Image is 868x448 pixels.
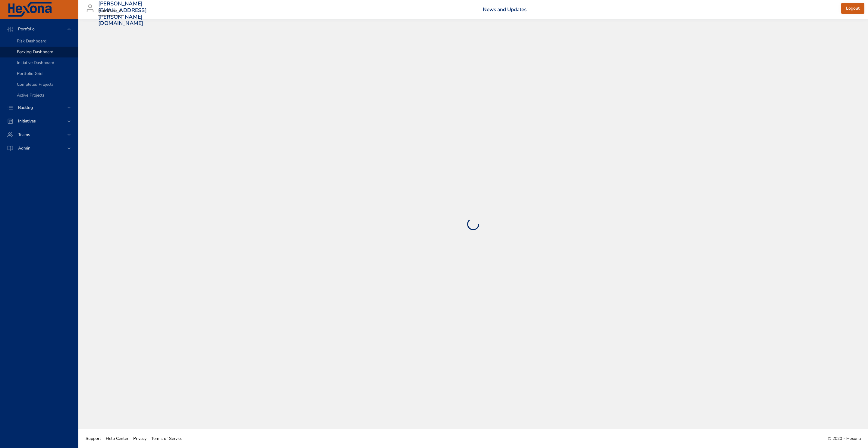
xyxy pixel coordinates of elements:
a: Privacy [131,432,149,445]
span: Initiatives [13,118,41,124]
h3: [PERSON_NAME][EMAIL_ADDRESS][PERSON_NAME][DOMAIN_NAME] [98,1,147,26]
a: Support [83,432,103,445]
a: Help Center [103,432,131,445]
span: Teams [13,132,35,137]
div: Raintree [98,6,124,16]
span: Logout [846,5,860,12]
span: Risk Dashboard [17,38,46,44]
span: Backlog Dashboard [17,49,53,55]
span: Active Projects [17,92,45,98]
span: Support [86,436,101,441]
span: Backlog [13,105,38,110]
span: Help Center [106,436,128,441]
span: Initiative Dashboard [17,60,54,66]
button: Logout [841,3,864,14]
img: Hexona [7,2,52,17]
span: Privacy [133,436,146,441]
span: © 2020 - Hexona [828,436,861,441]
span: Admin [13,145,35,151]
span: Portfolio [13,26,39,32]
span: Portfolio Grid [17,71,42,76]
span: Terms of Service [151,436,182,441]
a: News and Updates [483,6,527,13]
span: Completed Projects [17,82,54,87]
a: Terms of Service [149,432,185,445]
